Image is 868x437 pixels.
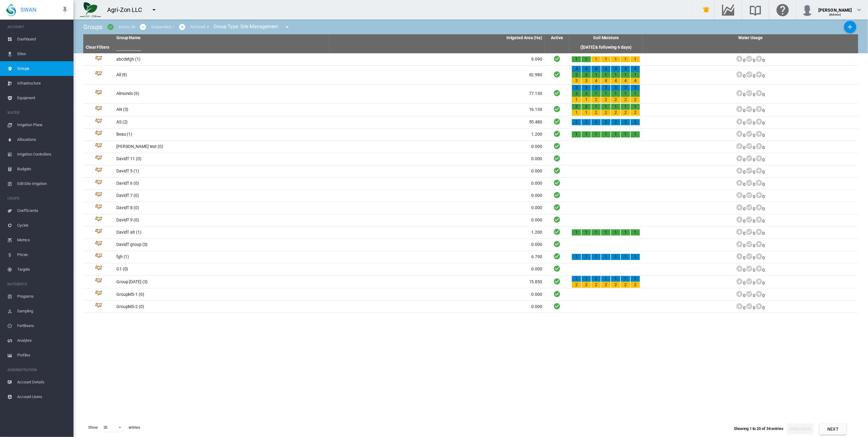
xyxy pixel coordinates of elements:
[17,375,69,390] span: Account Details
[83,153,114,165] td: Group Id: 44524
[83,85,114,103] td: Group Id: 10582
[611,276,620,282] div: 1
[532,193,543,198] span: 0.000
[601,276,611,282] div: 1
[103,425,108,430] div: 20
[529,72,542,77] span: 92.980
[83,129,114,141] td: Group Id: 47420
[83,23,103,31] span: Groups
[83,141,858,153] tr: Group Id: 47959 [PERSON_NAME] test (0) 0.000 Active 000
[95,266,102,273] img: 4.svg
[611,131,620,138] div: 1
[700,4,712,16] button: icon-bell-ring
[748,6,763,13] md-icon: Search the knowledge base
[83,263,858,276] tr: Group Id: 47763 G1 (0) 0.000 Active 000
[611,56,620,62] div: 1
[601,91,611,97] div: 1
[611,104,620,110] div: 1
[736,157,765,162] span: 0 0 0
[582,282,591,288] div: 2
[83,165,858,178] tr: Group Id: 44518 DavidT 5 (1) 0.000 Active 000
[532,144,543,149] span: 0.000
[601,282,611,288] div: 2
[601,119,611,125] div: 2
[95,56,102,63] img: 4.svg
[611,229,620,235] div: 1
[532,242,543,247] span: 0.000
[529,119,542,124] span: 55.480
[631,78,640,84] div: 4
[114,34,329,42] th: Group Name
[532,217,543,222] span: 0.000
[114,104,329,116] td: AN (3)
[529,279,542,284] span: 15.850
[631,119,640,125] div: 2
[592,131,601,138] div: 1
[736,121,765,126] span: 0 0 0
[7,22,69,32] span: ACCOUNT
[736,206,765,211] span: 0 0 0
[631,276,640,282] div: 1
[572,110,581,116] div: 1
[611,254,620,260] div: 1
[631,72,640,78] div: 1
[529,107,542,112] span: 16.130
[114,288,329,300] td: GroupMS-1 (0)
[621,110,630,116] div: 2
[281,21,293,33] button: icon-menu-down
[611,97,620,103] div: 2
[553,142,561,150] i: Active
[582,254,591,260] div: 1
[95,303,102,310] img: 4.svg
[736,219,765,224] span: 0 0 0
[114,178,329,190] td: DavidT 6 (0)
[17,147,69,162] span: Irrigation Controllers
[775,6,790,13] md-icon: Click here for help
[17,118,69,132] span: Irrigation Plans
[553,167,561,174] i: Active
[582,104,591,110] div: 2
[572,282,581,288] div: 2
[818,5,852,11] div: [PERSON_NAME]
[631,85,640,91] div: 3
[611,91,620,97] div: 1
[114,251,329,263] td: fgh (1)
[601,104,611,110] div: 1
[95,229,102,236] img: 4.svg
[582,97,591,103] div: 1
[572,104,581,110] div: 2
[582,119,591,125] div: 2
[139,23,147,31] md-icon: icon-minus-circle
[621,104,630,110] div: 1
[611,85,620,91] div: 3
[83,239,114,251] td: Group Id: 44514
[151,24,174,30] div: Suspended: 1
[83,288,114,300] td: Group Id: 47901
[95,253,102,261] img: 4.svg
[95,131,102,138] img: 4.svg
[95,192,102,199] img: 4.svg
[107,23,114,31] md-icon: icon-checkbox-marked-circle
[532,57,543,62] span: 9.090
[114,227,329,239] td: DavidT alt (1)
[592,119,601,125] div: 2
[17,390,69,404] span: Account Users
[844,21,856,33] button: Add New Group
[17,76,69,91] span: Infrastructure
[83,129,858,141] tr: Group Id: 47420 Beau (1) 1.200 Active 1 1 1 1 1 1 1 000
[95,241,102,248] img: 4.svg
[601,254,611,260] div: 1
[553,105,561,113] i: Active
[104,21,117,33] button: icon-checkbox-marked-circle
[631,104,640,110] div: 1
[178,23,186,31] md-icon: icon-cancel
[553,191,561,199] i: Active
[114,129,329,141] td: Beau (1)
[801,4,814,16] img: profile.jpg
[592,97,601,103] div: 2
[114,53,329,65] td: abcdefgh (1)
[582,78,591,84] div: 3
[150,6,158,13] md-icon: icon-menu-down
[601,131,611,138] div: 1
[95,180,102,187] img: 4.svg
